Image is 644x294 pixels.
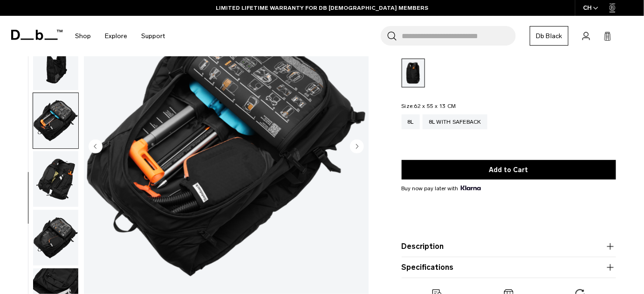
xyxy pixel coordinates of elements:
[402,262,616,273] button: Specifications
[402,184,481,193] span: Buy now pay later with
[105,20,127,53] a: Explore
[75,20,91,53] a: Shop
[33,93,79,149] button: Snow Pro Vest 8L with Safeback
[216,4,429,12] a: LIMITED LIFETIME WARRANTY FOR DB [DEMOGRAPHIC_DATA] MEMBERS
[33,93,78,149] img: Snow Pro Vest 8L with Safeback
[402,59,425,87] a: Black Out
[33,209,79,266] button: Snow Pro Vest 8L with Safeback
[33,210,78,266] img: Snow Pro Vest 8L with Safeback
[141,20,165,53] a: Support
[68,16,172,56] nav: Main Navigation
[402,160,616,180] button: Add to Cart
[414,103,456,109] span: 62 x 55 x 13 CM
[33,151,79,207] button: Snow Pro Vest 8L with Safeback
[402,103,456,109] legend: Size:
[402,241,616,252] button: Description
[402,114,420,129] a: 8L
[350,139,364,155] button: Next slide
[33,34,79,91] button: Snow Pro Vest 8L with Safeback
[33,151,78,207] img: Snow Pro Vest 8L with Safeback
[89,139,103,155] button: Previous slide
[530,26,569,46] a: Db Black
[423,114,487,129] a: 8L with Safeback
[461,186,481,190] img: {"height" => 20, "alt" => "Klarna"}
[33,34,78,90] img: Snow Pro Vest 8L with Safeback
